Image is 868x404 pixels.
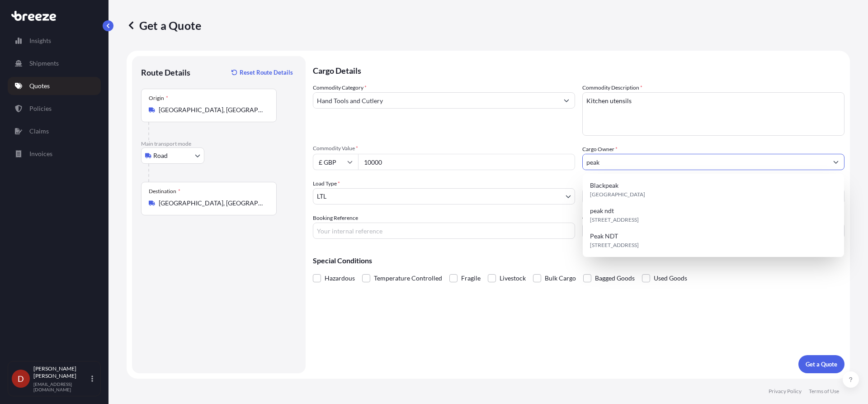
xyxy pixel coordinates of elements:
[29,36,51,45] p: Insights
[325,271,355,285] span: Hazardous
[127,18,201,33] p: Get a Quote
[313,56,844,83] p: Cargo Details
[590,215,639,224] span: [STREET_ADDRESS]
[29,149,52,158] p: Invoices
[153,151,168,160] span: Road
[595,271,635,285] span: Bagged Goods
[313,257,844,264] p: Special Conditions
[149,95,168,102] div: Origin
[240,68,293,77] p: Reset Route Details
[809,388,839,395] p: Terms of Use
[500,271,526,285] span: Livestock
[141,67,190,78] p: Route Details
[828,154,844,170] button: Show suggestions
[586,177,840,253] div: Suggestions
[313,214,358,223] label: Booking Reference
[29,127,49,136] p: Claims
[590,206,614,215] span: peak ndt
[545,271,576,285] span: Bulk Cargo
[590,181,618,190] span: Blackpeak
[582,214,614,223] label: Carrier Name
[582,179,844,186] span: Freight Cost
[590,190,645,199] span: [GEOGRAPHIC_DATA]
[149,188,180,195] div: Destination
[18,374,24,383] span: D
[313,145,575,152] span: Commodity Value
[590,232,618,241] span: Peak NDT
[33,365,90,380] p: [PERSON_NAME] [PERSON_NAME]
[769,388,802,395] p: Privacy Policy
[29,81,50,90] p: Quotes
[582,145,618,154] label: Cargo Owner
[582,83,642,92] label: Commodity Description
[590,241,639,250] span: [STREET_ADDRESS]
[159,199,265,208] input: Destination
[141,140,297,147] p: Main transport mode
[29,104,52,113] p: Policies
[558,92,575,109] button: Show suggestions
[374,271,442,285] span: Temperature Controlled
[159,105,265,114] input: Origin
[317,192,326,201] span: LTL
[583,154,828,170] input: Full name
[358,154,575,170] input: Type amount
[29,59,59,68] p: Shipments
[461,271,481,285] span: Fragile
[806,360,837,369] p: Get a Quote
[582,223,844,239] input: Enter name
[313,83,367,92] label: Commodity Category
[313,223,575,239] input: Your internal reference
[313,92,558,109] input: Select a commodity type
[33,381,90,392] p: [EMAIL_ADDRESS][DOMAIN_NAME]
[313,179,340,188] span: Load Type
[141,147,204,164] button: Select transport
[654,271,687,285] span: Used Goods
